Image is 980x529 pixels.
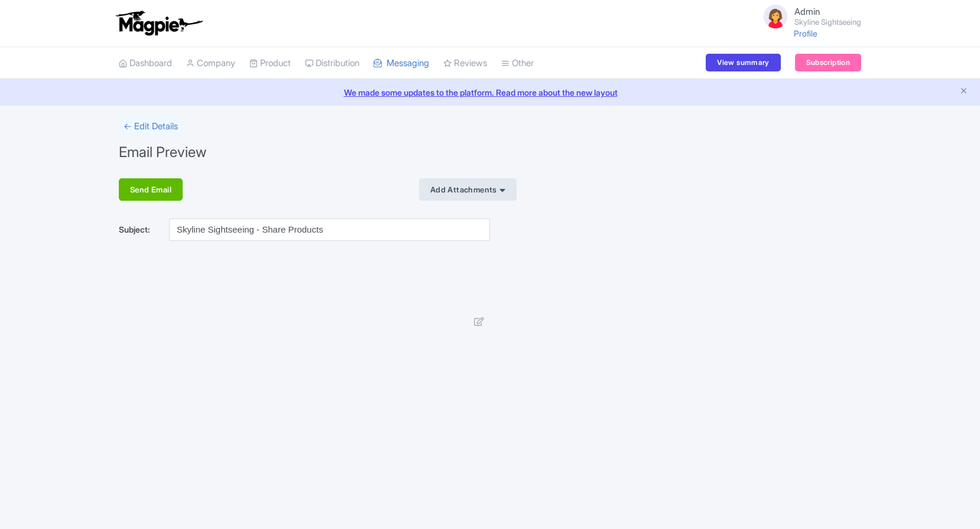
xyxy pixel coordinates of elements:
a: Distribution [305,47,359,80]
h1: Email Preview [119,141,206,164]
a: Admin Skyline Sightseeing [754,2,861,31]
a: Dashboard [119,47,172,80]
a: Profile [794,28,817,38]
small: Skyline Sightseeing [794,18,861,26]
a: Messaging [374,47,429,80]
span: Admin [794,6,820,17]
a: Subscription [795,54,861,71]
img: avatar_key_member-9c1dde93af8b07d7383eb8b5fb890c87.png [761,2,790,31]
a: Reviews [443,47,487,80]
a: Other [501,47,534,80]
button: Close announcement [959,85,968,99]
div: Add Attachments [419,178,517,201]
a: Product [249,47,291,80]
div: Send Email [119,178,183,201]
a: View summary [706,54,780,71]
img: logo-ab69f6fb50320c5b225c76a69d11143b.png [113,10,205,36]
label: Subject: [119,223,150,236]
a: We made some updates to the platform. Read more about the new layout [7,86,973,99]
a: Company [186,47,235,80]
a: ← Edit Details [119,116,183,136]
